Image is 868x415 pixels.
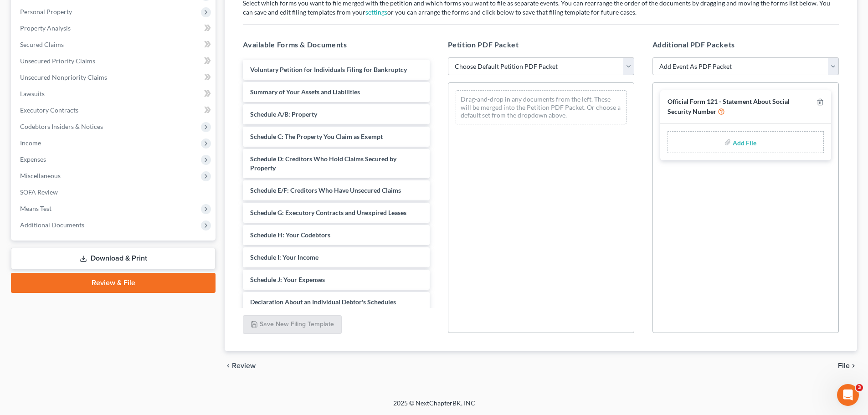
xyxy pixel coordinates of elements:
[250,88,360,96] span: Summary of Your Assets and Liabilities
[20,221,84,229] span: Additional Documents
[250,133,383,140] span: Schedule C: The Property You Claim as Exempt
[20,188,58,196] span: SOFA Review
[232,362,256,369] span: Review
[652,39,839,50] h5: Additional PDF Packets
[20,41,64,48] span: Secured Claims
[225,362,265,369] button: chevron_left Review
[250,253,318,261] span: Schedule I: Your Income
[175,399,694,415] div: 2025 © NextChapterBK, INC
[250,298,396,306] span: Declaration About an Individual Debtor's Schedules
[20,172,61,179] span: Miscellaneous
[243,315,342,334] button: Save New Filing Template
[13,184,216,200] a: SOFA Review
[250,209,406,216] span: Schedule G: Executory Contracts and Unexpired Leases
[20,24,71,32] span: Property Analysis
[250,276,325,283] span: Schedule J: Your Expenses
[20,155,46,163] span: Expenses
[850,362,857,369] i: chevron_right
[250,155,396,172] span: Schedule D: Creditors Who Hold Claims Secured by Property
[11,273,216,293] a: Review & File
[838,362,850,369] span: File
[20,8,72,15] span: Personal Property
[20,57,95,65] span: Unsecured Priority Claims
[20,205,51,212] span: Means Test
[13,102,216,118] a: Executory Contracts
[13,53,216,69] a: Unsecured Priority Claims
[20,139,41,147] span: Income
[11,248,216,269] a: Download & Print
[13,36,216,53] a: Secured Claims
[456,90,627,124] div: Drag-and-drop in any documents from the left. These will be merged into the Petition PDF Packet. ...
[13,20,216,36] a: Property Analysis
[250,231,330,239] span: Schedule H: Your Codebtors
[20,106,78,114] span: Executory Contracts
[20,123,103,130] span: Codebtors Insiders & Notices
[20,90,45,97] span: Lawsuits
[243,39,429,50] h5: Available Forms & Documents
[250,186,401,194] span: Schedule E/F: Creditors Who Have Unsecured Claims
[250,110,317,118] span: Schedule A/B: Property
[668,97,790,115] span: Official Form 121 - Statement About Social Security Number
[837,384,859,406] iframe: Intercom live chat
[448,40,519,49] span: Petition PDF Packet
[13,69,216,86] a: Unsecured Nonpriority Claims
[13,86,216,102] a: Lawsuits
[856,384,863,391] span: 3
[225,362,232,369] i: chevron_left
[365,8,387,16] a: settings
[20,73,107,81] span: Unsecured Nonpriority Claims
[250,66,407,73] span: Voluntary Petition for Individuals Filing for Bankruptcy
